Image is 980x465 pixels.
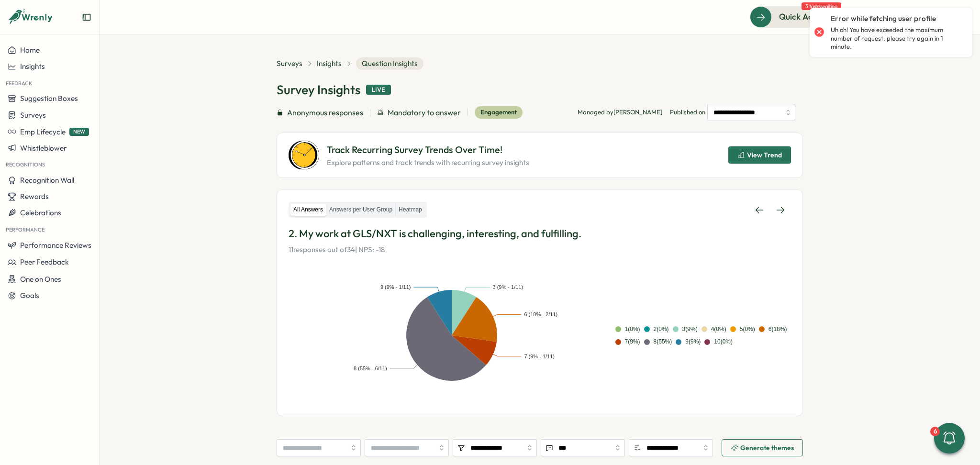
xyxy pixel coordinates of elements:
[613,108,662,116] span: [PERSON_NAME]
[20,192,49,201] span: Rewards
[578,108,662,117] p: Managed by
[366,85,391,95] div: Live
[20,291,39,300] span: Goals
[317,58,342,69] a: Insights
[69,128,89,136] span: NEW
[728,146,791,164] button: View Trend
[722,439,803,456] button: Generate themes
[327,157,529,168] p: Explore patterns and track trends with recurring survey insights
[524,354,555,359] text: 7 (9% - 1/11)
[750,6,845,27] button: Quick Actions
[287,107,363,119] span: Anonymous responses
[740,325,755,334] div: 5 ( 0 %)
[670,104,795,121] span: Published on
[20,111,46,120] span: Surveys
[396,204,425,216] label: Heatmap
[930,427,940,436] div: 6
[524,312,558,318] text: 6 (18% - 2/11)
[20,275,61,284] span: One on Ones
[354,365,387,371] text: 8 (55% - 6/11)
[714,337,733,346] div: 10 ( 0 %)
[20,176,74,185] span: Recognition Wall
[356,57,423,70] span: Question Insights
[685,337,701,346] div: 9 ( 9 %)
[740,444,794,451] span: Generate themes
[326,204,395,216] label: Answers per User Group
[654,325,669,334] div: 2 ( 0 %)
[20,62,45,71] span: Insights
[20,241,91,250] span: Performance Reviews
[277,81,360,98] h1: Survey Insights
[327,143,529,157] p: Track Recurring Survey Trends Over Time!
[682,325,698,334] div: 3 ( 9 %)
[20,127,66,136] span: Emp Lifecycle
[747,152,782,158] span: View Trend
[20,45,40,55] span: Home
[802,2,841,10] span: 3 tasks waiting
[625,337,640,346] div: 7 ( 9 %)
[831,13,936,24] p: Error while fetching user profile
[20,208,61,217] span: Celebrations
[779,11,831,23] span: Quick Actions
[711,325,726,334] div: 4 ( 0 %)
[289,244,791,255] p: 11 responses out of 34 | NPS: -18
[82,12,91,22] button: Expand sidebar
[493,285,523,290] text: 3 (9% - 1/11)
[625,325,640,334] div: 1 ( 0 %)
[475,106,523,119] div: Engagement
[20,257,69,266] span: Peer Feedback
[289,226,791,241] p: 2. My work at GLS/NXT is challenging, interesting, and fulfilling.
[290,204,326,216] label: All Answers
[20,144,67,153] span: Whistleblower
[768,325,787,334] div: 6 ( 18 %)
[20,94,78,103] span: Suggestion Boxes
[934,423,965,454] button: 6
[831,26,963,51] p: Uh oh! You have exceeded the maximum number of request, please try again in 1 minute.
[388,107,461,119] span: Mandatory to answer
[277,58,302,69] a: Surveys
[380,285,411,290] text: 9 (9% - 1/11)
[654,337,672,346] div: 8 ( 55 %)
